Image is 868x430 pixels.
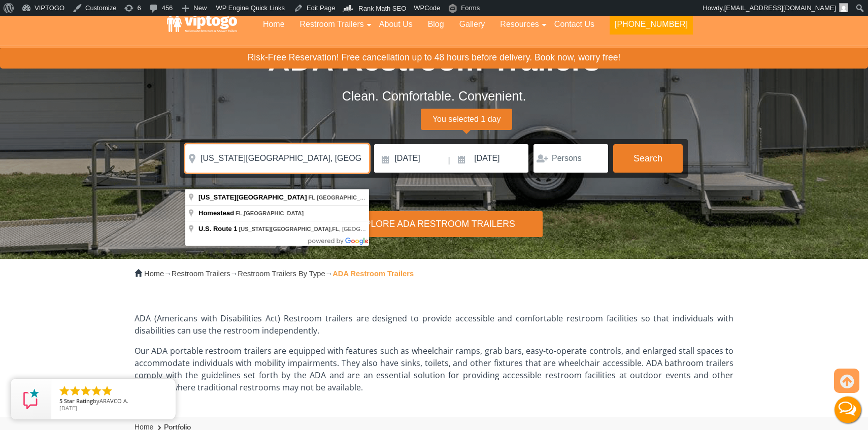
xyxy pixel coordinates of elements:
[533,144,608,173] input: Persons
[374,144,447,173] input: Delivery
[724,4,836,12] span: [EMAIL_ADDRESS][DOMAIN_NAME]
[90,385,103,397] li: 
[342,89,526,103] span: Clean. Comfortable. Convenient.
[332,226,339,232] span: FL
[492,13,546,36] a: Resources
[135,312,733,337] p: ADA (Americans with Disabilities Act) Restroom trailers are designed to provide accessible and co...
[255,13,292,36] a: Home
[238,270,325,278] a: Restroom Trailers By Type
[236,210,242,216] span: FL
[827,389,868,430] button: Live Chat
[372,13,420,36] a: About Us
[80,385,92,397] li: 
[420,13,452,36] a: Blog
[59,397,62,405] span: 5
[101,385,113,397] li: 
[421,109,512,130] span: You selected 1 day
[309,194,377,201] span: ,
[198,193,307,201] span: [US_STATE][GEOGRAPHIC_DATA]
[448,144,450,177] span: |
[610,14,693,35] button: [PHONE_NUMBER]
[144,270,164,278] a: Home
[613,144,683,173] button: Search
[236,210,304,216] span: ,
[547,13,602,36] a: Contact Us
[69,385,81,397] li: 
[64,397,93,405] span: Star Rating
[292,13,372,36] a: Restroom Trailers
[602,13,700,41] a: [PHONE_NUMBER]
[58,385,71,397] li: 
[135,345,733,393] p: Our ADA portable restroom trailers are equipped with features such as wheelchair ramps, grab bars...
[144,270,414,278] span: → → →
[185,144,369,173] input: Where do you need your trailer?
[451,144,528,173] input: Pickup
[172,270,230,278] a: Restroom Trailers
[244,210,304,216] span: [GEOGRAPHIC_DATA]
[21,389,41,409] img: Review Rating
[59,404,77,412] span: [DATE]
[325,211,543,237] div: Explore ADA Restroom Trailers
[198,209,234,217] span: Homestead
[239,226,400,232] span: , , [GEOGRAPHIC_DATA]
[239,226,331,232] span: [US_STATE][GEOGRAPHIC_DATA]
[317,194,377,201] span: [GEOGRAPHIC_DATA]
[358,5,406,12] span: Rank Math SEO
[198,225,238,233] span: U.S. Route 1
[309,194,315,201] span: FL
[452,13,493,36] a: Gallery
[59,398,168,405] span: by
[332,270,414,278] strong: ADA Restroom Trailers
[99,397,128,405] span: ARAVCO A.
